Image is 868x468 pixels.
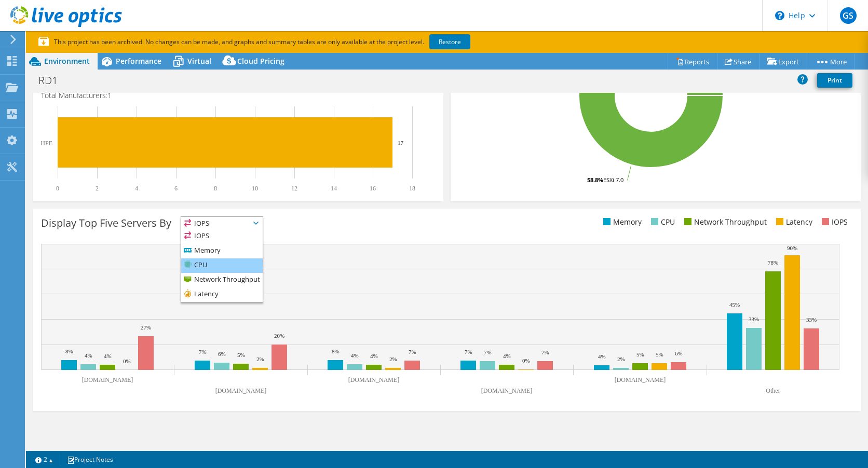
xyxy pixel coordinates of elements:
a: Project Notes [60,453,120,466]
a: Print [817,73,852,88]
li: IOPS [181,229,263,244]
span: Performance [116,56,161,66]
span: Virtual [187,56,211,66]
text: 27% [141,324,151,331]
text: 2% [256,356,264,362]
span: 1 [107,90,112,100]
text: 4% [351,352,359,359]
text: 7% [465,349,472,355]
text: 5% [636,351,644,357]
text: 78% [768,259,778,266]
text: 33% [749,316,759,322]
text: 12 [291,185,297,192]
span: Environment [44,56,90,66]
text: [DOMAIN_NAME] [348,376,400,383]
span: IOPS [181,217,263,229]
p: This project has been archived. No changes can be made, and graphs and summary tables are only av... [38,36,547,48]
li: CPU [181,258,263,273]
tspan: ESXi 7.0 [603,176,623,184]
li: Latency [774,216,812,228]
h1: RD1 [34,75,74,86]
text: 33% [806,316,817,323]
tspan: 58.8% [587,176,603,184]
text: 4% [85,352,92,359]
a: More [807,53,855,70]
a: Share [717,53,759,70]
a: 2 [28,453,60,466]
text: 20% [274,333,284,339]
li: CPU [648,216,675,228]
text: 4 [135,185,138,192]
text: 8 [214,185,217,192]
h4: Total Manufacturers: [41,90,436,101]
text: [DOMAIN_NAME] [615,376,666,383]
text: 2 [96,185,99,192]
text: 0 [56,185,59,192]
span: Cloud Pricing [237,56,284,66]
text: 4% [104,353,112,359]
a: Restore [429,34,470,49]
text: 7% [484,349,492,355]
text: 8% [332,348,340,354]
text: 6% [675,350,683,356]
text: 90% [787,245,797,251]
text: 7% [409,349,416,355]
text: 16 [370,185,376,192]
text: 2% [389,356,397,362]
text: 7% [541,349,549,355]
text: 5% [237,352,245,358]
li: Network Throughput [682,216,767,228]
text: 17 [398,140,404,146]
text: 8% [65,348,73,354]
li: Memory [601,216,642,228]
a: Export [759,53,807,70]
li: IOPS [819,216,848,228]
text: 2% [617,356,625,362]
li: Network Throughput [181,273,263,287]
text: 5% [656,351,663,357]
span: GS [840,7,857,24]
text: 4% [370,353,378,359]
a: Reports [668,53,717,70]
text: 6 [174,185,178,192]
li: Memory [181,244,263,258]
text: HPE [40,140,52,147]
text: 7% [199,349,207,355]
text: 45% [729,301,740,308]
text: 18 [409,185,415,192]
text: 10 [252,185,258,192]
text: Other [766,387,780,394]
text: [DOMAIN_NAME] [481,387,533,394]
text: 4% [598,353,606,360]
text: 14 [331,185,337,192]
text: 4% [503,353,511,359]
li: Latency [181,287,263,302]
text: [DOMAIN_NAME] [82,376,133,383]
svg: \n [775,11,784,20]
text: 0% [522,357,530,364]
text: 6% [218,351,226,357]
text: [DOMAIN_NAME] [215,387,267,394]
text: 0% [123,358,131,364]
